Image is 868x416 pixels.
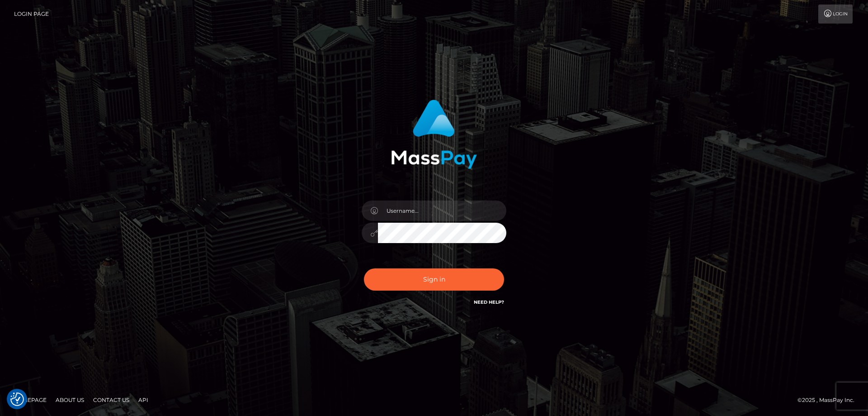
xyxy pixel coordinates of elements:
[818,5,853,24] a: Login
[797,395,861,405] div: © 2025 , MassPay Inc.
[378,201,506,221] input: Username...
[10,393,50,407] a: Homepage
[14,5,49,24] a: Login Page
[135,393,152,407] a: API
[10,392,24,406] button: Consent Preferences
[90,393,133,407] a: Contact Us
[52,393,88,407] a: About Us
[391,100,477,169] img: MassPay Login
[10,392,24,406] img: Revisit consent button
